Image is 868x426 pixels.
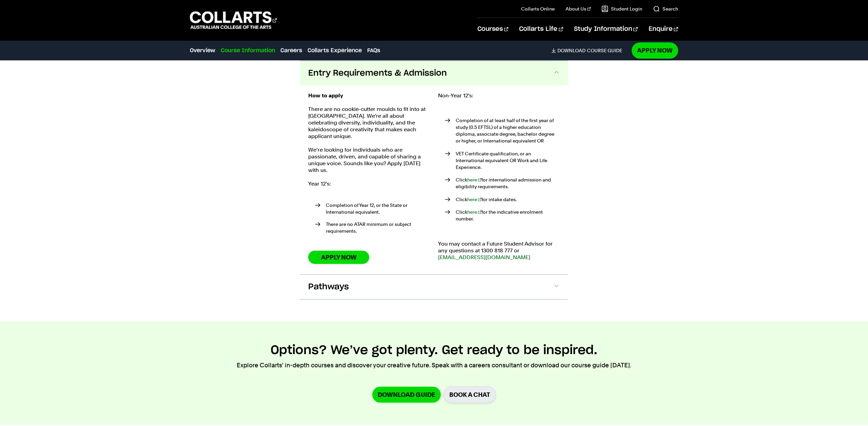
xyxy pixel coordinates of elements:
a: BOOK A CHAT [443,386,496,403]
button: Entry Requirements & Admission [300,61,568,85]
p: You may contact a Future Student Advisor for any questions at 1300 818 777 or [438,240,560,261]
li: Completion of Year 12, or the State or International equivalent. [315,202,430,215]
a: About Us [566,5,591,12]
a: here [467,209,481,215]
a: Collarts Experience [308,46,362,55]
span: Entry Requirements & Admission [308,68,447,79]
a: Careers [280,46,302,55]
a: [EMAIL_ADDRESS][DOMAIN_NAME] [438,254,530,260]
a: Apply Now [308,251,369,264]
p: Click for international admission and eligibility requirements. [456,176,560,190]
div: Entry Requirements & Admission [300,85,568,274]
a: FAQs [367,46,380,55]
p: Non-Year 12's: [438,92,560,99]
a: Search [653,5,678,12]
strong: How to apply [308,92,343,99]
button: Pathways [300,275,568,299]
span: Pathways [308,282,349,292]
p: VET Certificate qualification, or an International equivalent OR Work and Life Experience. [456,150,560,171]
a: here [467,197,481,202]
p: There are no cookie-cutter moulds to fit into at [GEOGRAPHIC_DATA]. We're all about celebrating d... [308,106,430,140]
li: There are no ATAR minimum or subject requirements. [315,221,430,234]
p: We’re looking for individuals who are passionate, driven, and capable of sharing a unique voice. ... [308,147,430,174]
div: Go to homepage [190,11,277,30]
a: DownloadCourse Guide [551,47,628,54]
a: Student Login [601,5,642,12]
h2: Options? We’ve got plenty. Get ready to be inspired. [271,343,597,358]
a: Course Information [221,46,275,55]
a: Study Information [574,18,638,40]
p: Click for intake dates. [456,196,560,203]
p: Explore Collarts' in-depth courses and discover your creative future. Speak with a careers consul... [237,361,631,370]
a: Collarts Online [521,5,555,12]
p: Completion of at least half of the first year of study (0.5 EFTSL) of a higher education diploma,... [456,117,560,144]
span: Download [557,47,586,54]
a: here [467,177,481,182]
p: Click for the indicative enrolment number. [456,209,560,222]
a: Apply Now [632,42,678,58]
a: Overview [190,46,215,55]
a: Download Guide [372,387,441,403]
p: Year 12's: [308,180,430,187]
a: Collarts Life [519,18,563,40]
a: Courses [477,18,508,40]
a: Enquire [649,18,678,40]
